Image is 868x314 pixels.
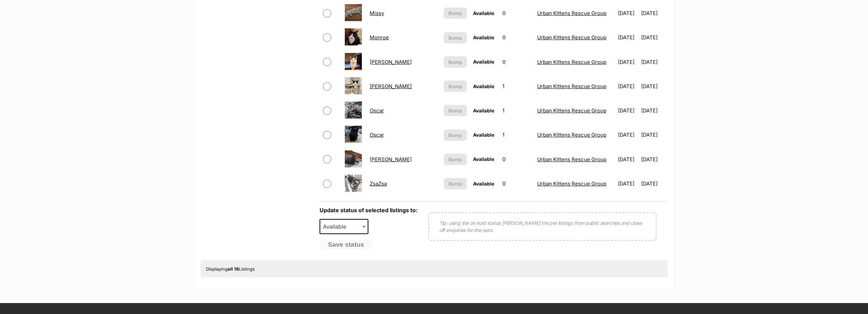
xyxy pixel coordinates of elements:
[473,35,494,40] span: Available
[615,123,641,147] td: [DATE]
[473,181,494,187] span: Available
[370,156,412,163] a: [PERSON_NAME]
[537,107,606,114] a: Urban Kittens Rescue Group
[448,83,462,90] span: Bump
[473,83,494,89] span: Available
[473,10,494,16] span: Available
[370,10,384,16] a: Missy
[444,8,467,19] button: Bump
[444,32,467,43] button: Bump
[537,34,606,41] a: Urban Kittens Rescue Group
[227,266,239,272] strong: all 16
[444,81,467,92] button: Bump
[500,74,534,98] td: 1
[448,58,462,66] span: Bump
[370,59,412,65] a: [PERSON_NAME]
[473,132,494,138] span: Available
[500,1,534,25] td: 0
[444,56,467,68] button: Bump
[537,180,606,187] a: Urban Kittens Rescue Group
[444,129,467,141] button: Bump
[641,26,666,49] td: [DATE]
[448,132,462,139] span: Bump
[320,207,417,214] label: Update status of selected listings to:
[444,178,467,189] button: Bump
[500,50,534,74] td: 0
[473,156,494,162] span: Available
[615,74,641,98] td: [DATE]
[444,105,467,116] button: Bump
[370,83,412,90] a: [PERSON_NAME]
[448,34,462,41] span: Bump
[641,123,666,147] td: [DATE]
[500,148,534,171] td: 0
[473,59,494,65] span: Available
[345,150,362,167] img: Perry
[500,123,534,147] td: 1
[448,107,462,114] span: Bump
[641,1,666,25] td: [DATE]
[500,26,534,49] td: 0
[615,99,641,122] td: [DATE]
[500,172,534,195] td: 0
[320,222,353,231] span: Available
[370,132,384,138] a: Oscar
[537,156,606,163] a: Urban Kittens Rescue Group
[537,59,606,65] a: Urban Kittens Rescue Group
[537,132,606,138] a: Urban Kittens Rescue Group
[641,99,666,122] td: [DATE]
[641,148,666,171] td: [DATE]
[444,154,467,165] button: Bump
[500,99,534,122] td: 1
[439,219,646,234] p: Tip: using the on hold status [PERSON_NAME] the pet listings from public searches and close off e...
[615,1,641,25] td: [DATE]
[370,107,384,114] a: Oscar
[537,83,606,90] a: Urban Kittens Rescue Group
[345,28,362,45] img: Monroe
[473,108,494,113] span: Available
[370,180,387,187] a: ZsaZsa
[641,74,666,98] td: [DATE]
[641,172,666,195] td: [DATE]
[615,148,641,171] td: [DATE]
[448,156,462,163] span: Bump
[615,172,641,195] td: [DATE]
[370,34,389,41] a: Monroe
[206,266,255,272] span: Displaying Listings
[448,180,462,187] span: Bump
[615,50,641,74] td: [DATE]
[537,10,606,16] a: Urban Kittens Rescue Group
[320,219,369,234] span: Available
[641,50,666,74] td: [DATE]
[320,239,373,250] button: Save status
[615,26,641,49] td: [DATE]
[448,10,462,17] span: Bump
